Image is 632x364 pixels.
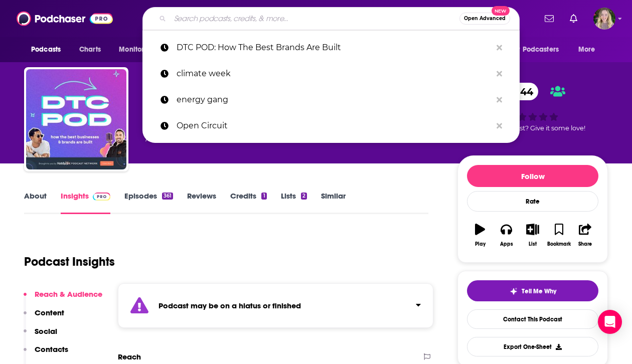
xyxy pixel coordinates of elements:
div: Open Intercom Messenger [598,310,622,334]
a: Open Circuit [142,113,520,139]
button: Export One-Sheet [467,337,598,356]
p: Social [35,326,57,336]
div: 2 [301,193,307,200]
button: open menu [571,40,608,59]
button: open menu [24,40,74,59]
a: About [24,191,47,214]
div: Bookmark [547,241,571,247]
span: Tell Me Why [522,287,556,295]
a: Episodes361 [124,191,173,214]
button: List [520,217,546,253]
span: Open Advanced [464,16,506,21]
button: Share [572,217,598,253]
span: Logged in as lauren19365 [593,8,615,30]
a: energy gang [142,87,520,113]
p: energy gang [177,87,492,113]
a: climate week [142,61,520,87]
span: Charts [79,43,101,57]
button: Follow [467,165,598,187]
img: User Profile [593,8,615,30]
button: Content [24,308,64,326]
button: Contacts [24,344,68,363]
div: 1 [261,193,266,200]
a: Charts [73,40,107,59]
button: Show profile menu [593,8,615,30]
div: 361 [162,193,173,200]
input: Search podcasts, credits, & more... [170,11,459,27]
h1: Podcast Insights [24,254,115,269]
div: Apps [500,241,513,247]
span: Monitoring [119,43,154,57]
p: Contacts [35,344,68,354]
div: 44Good podcast? Give it some love! [457,76,608,138]
h2: Reach [118,352,141,361]
img: Podchaser Pro [93,193,110,201]
button: tell me why sparkleTell Me Why [467,280,598,301]
section: Click to expand status details [118,283,433,328]
span: For Podcasters [511,43,559,57]
img: DTC POD: How The Best Brands Are Built [26,69,126,169]
button: Bookmark [546,217,572,253]
strong: Podcast may be on a hiatus or finished [159,301,301,310]
button: Apps [493,217,519,253]
p: climate week [177,61,492,87]
span: New [492,6,510,16]
p: Open Circuit [177,113,492,139]
span: Good podcast? Give it some love! [480,124,585,132]
a: Contact This Podcast [467,309,598,329]
a: Lists2 [281,191,307,214]
button: open menu [112,40,168,59]
button: Open AdvancedNew [459,13,510,25]
img: tell me why sparkle [510,287,518,295]
a: Credits1 [230,191,266,214]
p: Reach & Audience [35,289,102,299]
span: Podcasts [31,43,61,57]
img: Podchaser - Follow, Share and Rate Podcasts [17,9,113,28]
a: InsightsPodchaser Pro [61,191,110,214]
span: More [578,43,595,57]
div: List [529,241,537,247]
button: Reach & Audience [24,289,102,308]
span: 44 [510,83,538,100]
p: Content [35,308,64,317]
div: Search podcasts, credits, & more... [142,7,520,30]
a: DTC POD: How The Best Brands Are Built [142,35,520,61]
button: Play [467,217,493,253]
a: Reviews [187,191,216,214]
div: Play [475,241,486,247]
a: Show notifications dropdown [541,10,558,27]
button: Social [24,326,57,345]
a: Show notifications dropdown [566,10,581,27]
button: open menu [504,40,573,59]
div: Rate [467,191,598,212]
p: DTC POD: How The Best Brands Are Built [177,35,492,61]
a: Similar [321,191,346,214]
div: Share [578,241,592,247]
